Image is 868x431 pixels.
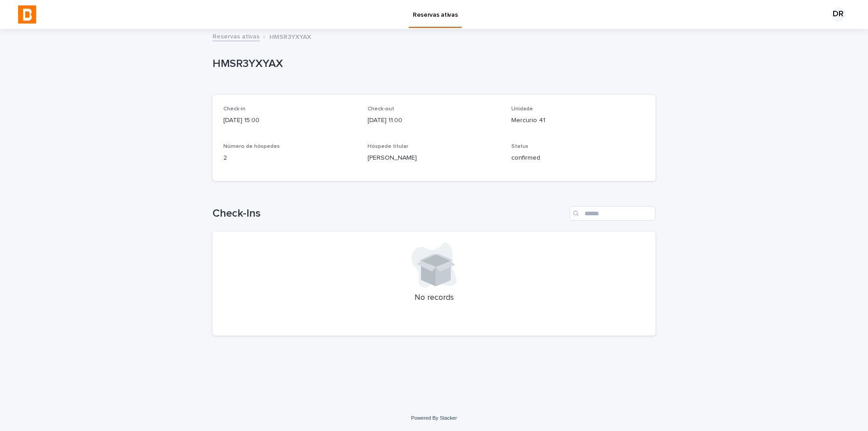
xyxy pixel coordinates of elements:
span: Status [511,144,528,149]
p: [DATE] 11:00 [368,116,501,125]
a: Reservas ativas [212,31,259,41]
span: Hóspede titular [368,144,408,149]
a: Powered By Stacker [411,415,457,421]
div: DR [831,7,845,22]
img: NnDbqpVWR6iGvzpSnmHx [18,5,36,24]
h1: Check-Ins [212,207,566,220]
span: Número de hóspedes [223,144,280,149]
span: Unidade [511,106,533,112]
p: [PERSON_NAME] [368,153,501,163]
p: HMSR3YXYAX [269,31,311,41]
p: Mercurio 41 [511,116,645,125]
p: No records [223,293,645,303]
p: confirmed [511,153,645,163]
span: Check-out [368,106,394,112]
p: 2 [223,153,357,163]
p: HMSR3YXYAX [212,57,652,71]
p: [DATE] 15:00 [223,116,357,125]
input: Search [570,206,656,221]
span: Check-in [223,106,245,112]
